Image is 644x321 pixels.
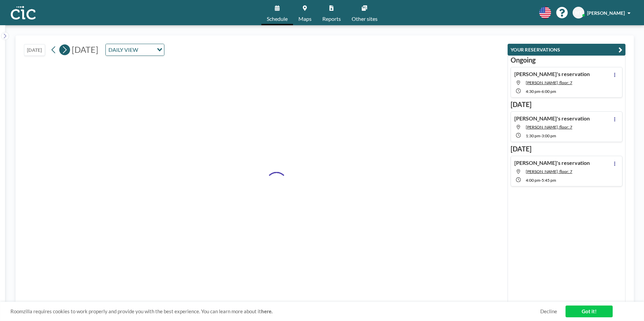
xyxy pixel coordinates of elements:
[322,16,341,22] span: Reports
[511,145,622,153] h3: [DATE]
[24,44,45,56] button: [DATE]
[508,44,625,56] button: YOUR RESERVATIONS
[140,45,153,54] input: Search for option
[11,6,36,20] img: organization-logo
[107,45,139,54] span: DAILY VIEW
[575,10,582,16] span: HT
[261,308,272,314] a: here.
[514,159,590,166] h4: [PERSON_NAME]'s reservation
[72,44,98,55] span: [DATE]
[542,178,556,183] span: 5:45 PM
[511,100,622,109] h3: [DATE]
[540,133,542,138] span: -
[526,124,572,130] span: Yuki, floor: 7
[566,306,613,317] a: Got it!
[540,308,557,315] a: Decline
[526,178,540,183] span: 4:00 PM
[10,308,540,315] span: Roomzilla requires cookies to work properly and provide you with the best experience. You can lea...
[514,115,590,122] h4: [PERSON_NAME]'s reservation
[526,80,572,85] span: Yuki, floor: 7
[352,16,378,22] span: Other sites
[542,133,556,138] span: 3:00 PM
[106,44,164,56] div: Search for option
[542,89,556,94] span: 6:00 PM
[526,89,540,94] span: 4:30 PM
[526,133,540,138] span: 1:30 PM
[298,16,312,22] span: Maps
[540,89,542,94] span: -
[514,71,590,77] h4: [PERSON_NAME]'s reservation
[587,10,625,16] span: [PERSON_NAME]
[526,169,572,174] span: Yuki, floor: 7
[540,178,542,183] span: -
[511,56,622,64] h3: Ongoing
[267,16,288,22] span: Schedule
